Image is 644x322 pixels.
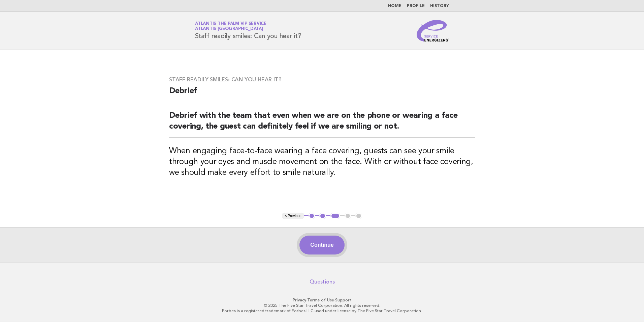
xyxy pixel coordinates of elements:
[195,27,263,31] span: Atlantis [GEOGRAPHIC_DATA]
[169,110,475,138] h2: Debrief with the team that even when we are on the phone or wearing a face covering, the guest ca...
[407,4,425,8] a: Profile
[116,303,528,308] p: © 2025 The Five Star Travel Corporation. All rights reserved.
[335,298,352,302] a: Support
[330,213,340,219] button: 3
[169,146,475,178] h3: When engaging face-to-face wearing a face covering, guests can see your smile through your eyes a...
[293,298,306,302] a: Privacy
[116,297,528,303] p: · ·
[417,20,449,42] img: Service Energizers
[282,213,304,219] button: < Previous
[309,213,315,219] button: 1
[310,278,335,285] a: Questions
[116,308,528,314] p: Forbes is a registered trademark of Forbes LLC used under license by The Five Star Travel Corpora...
[195,22,266,31] a: Atlantis The Palm VIP ServiceAtlantis [GEOGRAPHIC_DATA]
[195,22,301,39] h1: Staff readily smiles: Can you hear it?
[388,4,401,8] a: Home
[430,4,449,8] a: History
[307,298,334,302] a: Terms of Use
[169,86,475,102] h2: Debrief
[169,76,475,83] h3: Staff readily smiles: Can you hear it?
[299,236,344,254] button: Continue
[319,213,326,219] button: 2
